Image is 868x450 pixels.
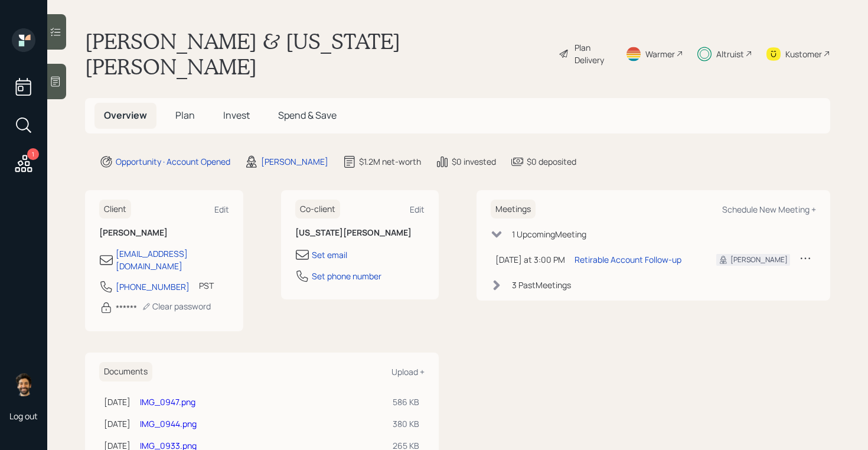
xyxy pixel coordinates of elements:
[730,255,788,265] div: [PERSON_NAME]
[295,200,340,219] h6: Co-client
[223,109,250,122] span: Invest
[85,28,549,79] h1: [PERSON_NAME] & [US_STATE][PERSON_NAME]
[391,366,425,377] div: Upload +
[393,396,420,408] div: 586 KB
[722,204,816,215] div: Schedule New Meeting +
[140,418,197,429] a: IMG_0944.png
[716,48,744,60] div: Altruist
[393,418,420,430] div: 380 KB
[575,41,611,66] div: Plan Delivery
[99,200,131,219] h6: Client
[512,228,586,240] div: 1 Upcoming Meeting
[359,155,421,168] div: $1.2M net-worth
[116,247,229,272] div: [EMAIL_ADDRESS][DOMAIN_NAME]
[295,228,425,238] h6: [US_STATE][PERSON_NAME]
[312,270,381,282] div: Set phone number
[140,396,195,407] a: IMG_0947.png
[491,200,536,219] h6: Meetings
[175,109,195,122] span: Plan
[199,279,214,292] div: PST
[104,109,147,122] span: Overview
[452,155,496,168] div: $0 invested
[261,155,328,168] div: [PERSON_NAME]
[116,155,230,168] div: Opportunity · Account Opened
[495,253,565,266] div: [DATE] at 3:00 PM
[785,48,822,60] div: Kustomer
[12,373,35,396] img: eric-schwartz-headshot.png
[410,204,425,215] div: Edit
[104,396,130,408] div: [DATE]
[214,204,229,215] div: Edit
[575,253,681,266] div: Retirable Account Follow-up
[312,249,347,261] div: Set email
[278,109,337,122] span: Spend & Save
[27,148,39,160] div: 1
[104,418,130,430] div: [DATE]
[9,410,38,422] div: Log out
[142,301,211,312] div: Clear password
[116,281,190,293] div: [PHONE_NUMBER]
[512,279,571,291] div: 3 Past Meeting s
[99,228,229,238] h6: [PERSON_NAME]
[99,362,152,381] h6: Documents
[645,48,675,60] div: Warmer
[527,155,576,168] div: $0 deposited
